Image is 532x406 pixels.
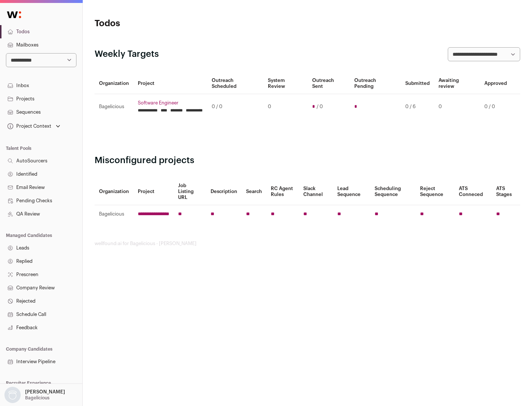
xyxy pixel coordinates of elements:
p: [PERSON_NAME] [25,389,65,395]
h2: Misconfigured projects [95,155,520,166]
td: 0 [434,94,480,120]
td: 0 / 6 [401,94,434,120]
th: RC Agent Rules [266,178,299,205]
td: Bagelicious [95,94,133,120]
th: Job Listing URL [174,178,206,205]
th: Reject Sequence [416,178,455,205]
h1: Todos [95,18,236,30]
td: 0 / 0 [480,94,511,120]
a: Software Engineer [138,100,203,106]
th: Slack Channel [299,178,333,205]
th: Outreach Scheduled [207,73,263,94]
th: Outreach Sent [308,73,350,94]
th: Approved [480,73,511,94]
th: Awaiting review [434,73,480,94]
th: Project [133,178,174,205]
span: / 0 [317,104,323,110]
th: Submitted [401,73,434,94]
button: Open dropdown [6,121,62,131]
th: Lead Sequence [333,178,370,205]
button: Open dropdown [3,387,66,403]
p: Bagelicious [25,395,50,401]
th: Description [206,178,242,205]
th: ATS Stages [492,178,520,205]
th: Organization [95,73,133,94]
td: 0 / 0 [207,94,263,120]
th: Outreach Pending [350,73,400,94]
th: Project [133,73,207,94]
th: System Review [263,73,307,94]
img: nopic.png [4,387,21,403]
th: Search [242,178,266,205]
div: Project Context [6,123,51,129]
h2: Weekly Targets [95,48,159,60]
th: Scheduling Sequence [370,178,416,205]
th: ATS Conneced [454,178,491,205]
th: Organization [95,178,133,205]
footer: wellfound:ai for Bagelicious - [PERSON_NAME] [95,241,520,247]
img: Wellfound [3,7,25,22]
td: 0 [263,94,307,120]
td: Bagelicious [95,205,133,223]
